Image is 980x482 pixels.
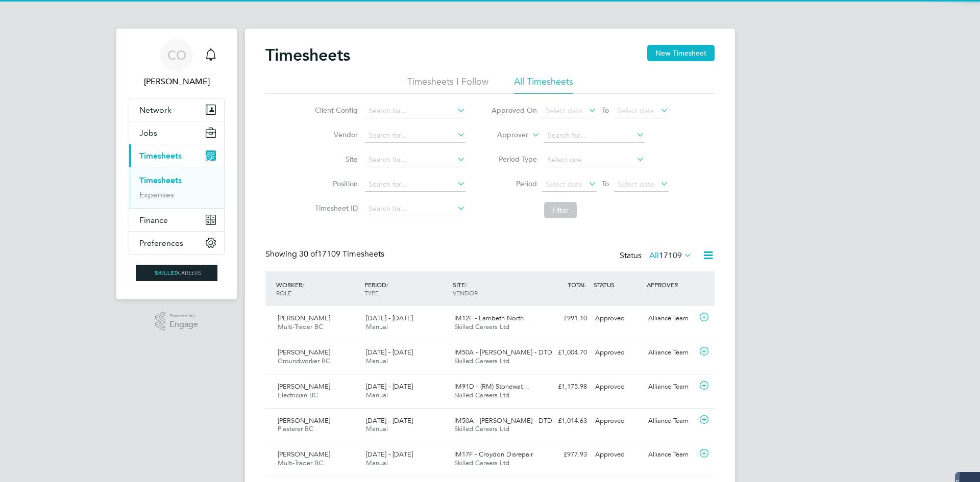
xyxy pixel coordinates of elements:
div: Alliance Team [644,413,697,429]
li: All Timesheets [514,75,573,94]
span: TOTAL [568,281,586,289]
span: Finance [139,215,168,225]
a: Powered byEngage [155,312,199,331]
a: Go to home page [129,265,225,281]
div: Timesheets [129,167,224,208]
input: Select one [544,153,645,167]
span: [PERSON_NAME] [278,416,330,425]
span: [DATE] - [DATE] [366,450,413,459]
div: Approved [591,378,644,395]
span: Skilled Careers Ltd [454,424,509,433]
span: / [302,281,304,289]
span: Ciara O'Connell [129,75,225,88]
span: Multi-Trader BC [278,459,323,467]
div: Approved [591,413,644,429]
label: Client Config [312,106,358,115]
span: TYPE [364,289,379,297]
div: Approved [591,310,644,327]
div: Alliance Team [644,378,697,395]
span: Timesheets [139,151,182,161]
span: Manual [366,357,388,365]
span: [PERSON_NAME] [278,450,330,459]
label: All [649,250,692,261]
span: [PERSON_NAME] [278,382,330,391]
span: To [599,177,612,190]
span: Select date [546,106,582,115]
span: Jobs [139,128,157,138]
span: Powered by [169,312,198,320]
span: Skilled Careers Ltd [454,322,509,331]
div: APPROVER [644,275,697,294]
span: [DATE] - [DATE] [366,416,413,425]
label: Period Type [491,155,537,164]
div: STATUS [591,275,644,294]
div: £991.10 [538,310,591,327]
div: Alliance Team [644,344,697,361]
span: / [465,281,467,289]
button: Jobs [129,121,224,144]
div: WORKER [274,275,362,302]
span: IM91D - (RM) Stonewat… [454,382,529,391]
label: Site [312,155,358,164]
input: Search for... [365,104,465,118]
span: 17109 [659,250,682,261]
div: Showing [265,249,386,260]
button: Filter [544,202,577,218]
span: Network [139,105,171,115]
div: £1,004.70 [538,344,591,361]
div: PERIOD [362,275,450,302]
label: Vendor [312,130,358,139]
span: IM50A - [PERSON_NAME] - DTD [454,416,552,425]
span: Skilled Careers Ltd [454,391,509,399]
h2: Timesheets [265,45,350,65]
li: Timesheets I Follow [407,75,488,94]
span: Select date [618,106,654,115]
span: Electrician BC [278,391,318,399]
div: Status [620,249,694,263]
span: ROLE [276,289,291,297]
span: Select date [546,180,582,189]
span: VENDOR [453,289,478,297]
span: IM12F - Lambeth North… [454,314,530,322]
label: Timesheet ID [312,204,358,213]
img: skilledcareers-logo-retina.png [136,265,217,281]
button: New Timesheet [647,45,715,61]
label: Approved On [491,106,537,115]
label: Approver [482,130,528,140]
label: Position [312,179,358,188]
input: Search for... [365,153,465,167]
span: Select date [618,180,654,189]
span: Groundworker BC [278,357,330,365]
span: Multi-Trader BC [278,322,323,331]
a: Timesheets [139,175,182,185]
span: [DATE] - [DATE] [366,382,413,391]
a: CO[PERSON_NAME] [129,39,225,88]
span: Manual [366,322,388,331]
span: CO [167,48,186,62]
div: £1,014.63 [538,413,591,429]
div: Approved [591,344,644,361]
button: Finance [129,209,224,231]
input: Search for... [365,202,465,216]
span: To [599,104,612,117]
span: / [386,281,388,289]
button: Preferences [129,232,224,254]
span: IM50A - [PERSON_NAME] - DTD [454,348,552,357]
div: Approved [591,446,644,463]
input: Search for... [365,129,465,143]
span: Plasterer BC [278,424,313,433]
span: Skilled Careers Ltd [454,357,509,365]
span: Manual [366,424,388,433]
span: Skilled Careers Ltd [454,459,509,467]
span: Manual [366,391,388,399]
div: SITE [450,275,538,302]
button: Network [129,98,224,121]
nav: Main navigation [116,29,237,299]
div: £1,175.98 [538,378,591,395]
div: Alliance Team [644,446,697,463]
span: 30 of [299,249,317,259]
button: Timesheets [129,144,224,167]
span: Manual [366,459,388,467]
span: 17109 Timesheets [299,249,384,259]
span: [PERSON_NAME] [278,314,330,322]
